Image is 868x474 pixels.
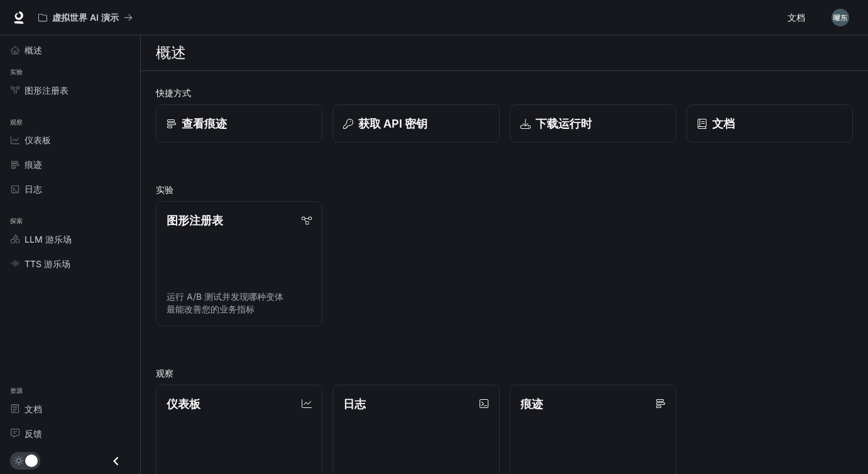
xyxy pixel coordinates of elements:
[5,228,135,250] a: LLM 游乐场
[156,87,191,98] font: 快捷方式
[25,258,70,269] font: TTS 游乐场
[25,135,51,145] font: 仪表板
[10,387,23,395] font: 资源
[520,397,543,411] font: 痕迹
[156,104,322,143] a: 查看痕迹
[25,234,72,245] font: LLM 游乐场
[167,397,201,411] font: 仪表板
[156,368,173,378] font: 观察
[25,85,69,96] font: 图形注册表
[5,39,135,61] a: 概述
[5,153,135,175] a: 痕迹
[5,129,135,151] a: 仪表板
[33,5,138,30] button: 所有工作区
[156,184,173,195] font: 实验
[167,214,223,227] font: 图形注册表
[536,117,592,130] font: 下载运行时
[25,428,42,439] font: 反馈
[5,253,135,275] a: TTS 游乐场
[686,104,853,143] a: 文档
[5,422,135,444] a: 反馈
[10,68,23,76] font: 实验
[788,12,805,23] font: 文档
[167,291,283,314] font: 运行 A/B 测试并发现哪种变体最能改善您的业务指标
[510,104,676,143] a: 下载运行时
[10,217,23,225] font: 探索
[25,184,42,194] font: 日志
[343,397,366,411] font: 日志
[102,448,130,474] button: 关闭抽屉
[783,5,823,30] a: 文档
[10,118,23,126] font: 观察
[52,12,119,23] font: 虚拟世界 AI 演示
[182,117,227,130] font: 查看痕迹
[25,159,42,170] font: 痕迹
[156,43,185,62] font: 概述
[25,404,42,414] font: 文档
[5,398,135,420] a: 文档
[828,5,853,30] button: 用户头像
[156,201,322,326] a: 图形注册表运行 A/B 测试并发现哪种变体最能改善您的业务指标
[5,178,135,200] a: 日志
[358,117,427,130] font: 获取 API 密钥
[712,117,735,130] font: 文档
[832,9,849,26] img: 用户头像
[5,79,135,101] a: 图形注册表
[332,104,499,143] button: 获取 API 密钥
[25,453,38,467] span: 暗模式切换
[25,45,42,55] font: 概述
